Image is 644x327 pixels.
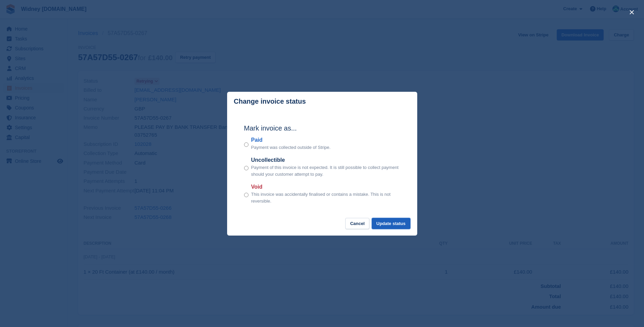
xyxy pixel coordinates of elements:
label: Paid [251,136,331,144]
p: Change invoice status [234,98,306,105]
label: Void [251,183,400,191]
label: Uncollectible [251,156,400,164]
button: Cancel [345,218,369,229]
p: Payment of this invoice is not expected. It is still possible to collect payment should your cust... [251,164,400,177]
button: Update status [372,218,410,229]
button: close [626,7,637,18]
h2: Mark invoice as... [244,123,400,133]
p: Payment was collected outside of Stripe. [251,144,331,151]
p: This invoice was accidentally finalised or contains a mistake. This is not reversible. [251,191,400,204]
